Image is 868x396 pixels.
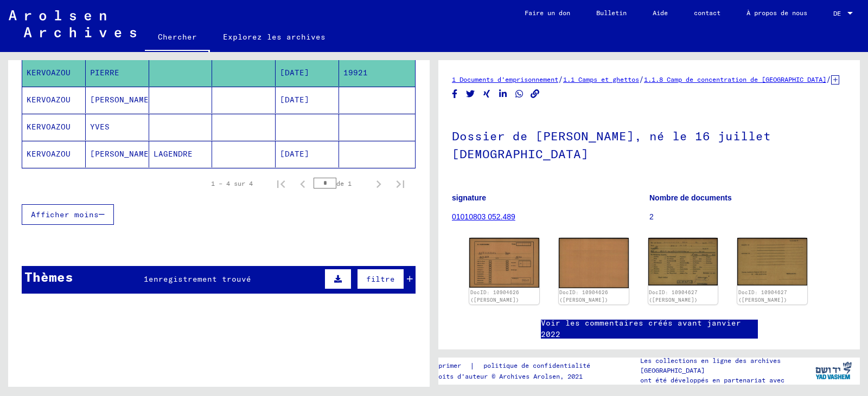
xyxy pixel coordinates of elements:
a: DocID: 10904627 ([PERSON_NAME]) [738,289,787,303]
button: Partager sur Facebook [449,87,461,101]
font: 1 [144,274,149,284]
font: de 1 [336,179,352,187]
font: KERVOAZOU [27,68,71,77]
button: Page suivante [368,173,390,194]
font: enregistrement trouvé [149,274,251,284]
a: 1 Documents d'emprisonnement [452,75,558,83]
a: 1.1 Camps et ghettos [563,75,639,83]
img: 002.jpg [737,238,807,285]
font: / [639,74,644,84]
font: À propos de nous [746,9,807,17]
img: yv_logo.png [813,357,854,384]
font: [DATE] [280,95,309,105]
a: DocID: 10904626 ([PERSON_NAME]) [470,289,519,303]
font: Thèmes [24,269,73,285]
button: Page précédente [292,173,314,194]
font: Chercher [158,32,197,42]
button: Dernière page [390,173,411,194]
font: PIERRE [90,68,119,77]
button: Partager sur LinkedIn [497,87,509,101]
font: LAGENDRE [154,149,193,159]
button: Copier le lien [529,87,541,101]
button: Partager sur Twitter [465,87,476,101]
font: [PERSON_NAME] [90,95,154,105]
img: Arolsen_neg.svg [9,10,136,37]
font: Afficher moins [31,210,99,219]
font: DE [833,9,841,17]
a: 1.1.8 Camp de concentration de [GEOGRAPHIC_DATA] [644,75,826,83]
font: Explorez les archives [223,32,325,42]
font: Nombre de documents [649,193,732,202]
font: Droits d'auteur © Archives Arolsen, 2021 [431,372,583,380]
font: ont été développés en partenariat avec [640,376,784,384]
img: 001.jpg [648,238,718,285]
font: [PERSON_NAME] [90,149,154,159]
font: KERVOAZOU [27,122,71,132]
font: 19921 [343,68,368,77]
font: Faire un don [525,9,570,17]
img: 002.jpg [559,238,629,288]
font: / [826,74,831,84]
font: 2 [649,212,654,221]
a: DocID: 10904626 ([PERSON_NAME]) [559,289,608,303]
font: politique de confidentialité [483,361,590,369]
font: [DATE] [280,149,309,159]
button: Partager sur WhatsApp [514,87,525,101]
a: imprimer [431,360,470,372]
a: 01010803 052.489 [452,212,515,221]
font: / [558,74,563,84]
font: 1 – 4 sur 4 [211,179,253,187]
font: imprimer [431,361,461,369]
font: Bulletin [596,9,627,17]
a: Voir les commentaires créés avant janvier 2022 [541,317,758,340]
a: Explorez les archives [210,24,339,50]
font: Voir les commentaires créés avant janvier 2022 [541,318,741,339]
font: | [470,361,475,371]
font: filtre [366,274,395,284]
button: filtre [357,269,404,289]
button: Afficher moins [22,204,114,225]
font: contact [694,9,720,17]
a: DocID: 10904627 ([PERSON_NAME]) [649,289,698,303]
a: Chercher [145,24,210,52]
font: Aide [653,9,668,17]
font: KERVOAZOU [27,149,71,159]
button: Première page [270,173,292,194]
button: Partager sur Xing [481,87,493,101]
a: politique de confidentialité [475,360,603,372]
font: YVES [90,122,110,132]
font: [DATE] [280,68,309,77]
img: 001.jpg [469,238,539,288]
font: signature [452,193,486,202]
font: KERVOAZOU [27,95,71,105]
font: Dossier de [PERSON_NAME], né le 16 juillet [DEMOGRAPHIC_DATA] [452,128,771,161]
